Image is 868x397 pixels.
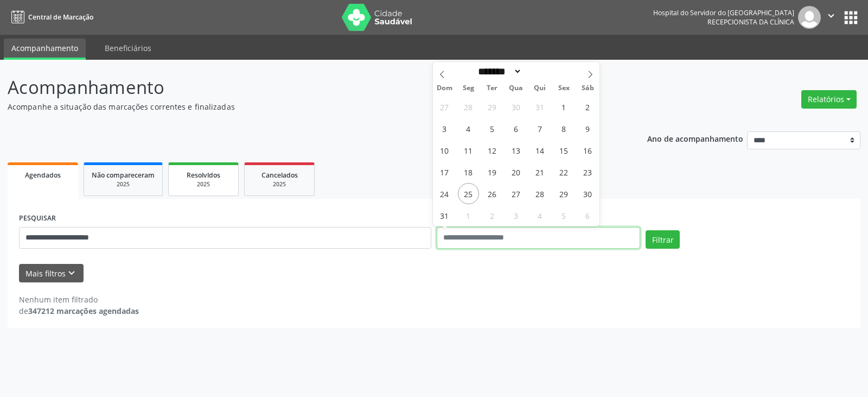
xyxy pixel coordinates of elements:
[707,17,794,27] span: Recepcionista da clínica
[434,118,455,139] span: Agosto 3, 2025
[25,171,61,180] span: Agendados
[8,101,604,112] p: Acompanhe a situação das marcações correntes e finalizadas
[653,8,794,17] div: Hospital do Servidor do [GEOGRAPHIC_DATA]
[482,140,503,161] span: Agosto 12, 2025
[506,161,527,182] span: Agosto 20, 2025
[577,161,598,182] span: Agosto 23, 2025
[553,205,575,226] span: Setembro 5, 2025
[482,183,503,204] span: Agosto 26, 2025
[482,118,503,139] span: Agosto 5, 2025
[529,140,551,161] span: Agosto 14, 2025
[553,96,575,117] span: Agosto 1, 2025
[97,39,159,58] a: Beneficiários
[261,171,298,180] span: Cancelados
[504,85,528,92] span: Qua
[19,294,139,305] div: Nenhum item filtrado
[825,10,837,22] i: 
[92,171,155,180] span: Não compareceram
[553,161,575,182] span: Agosto 22, 2025
[4,39,86,60] a: Acompanhamento
[19,210,56,227] label: PESQUISAR
[506,118,527,139] span: Agosto 6, 2025
[434,161,455,182] span: Agosto 17, 2025
[841,8,860,27] button: apps
[434,183,455,204] span: Agosto 24, 2025
[529,96,551,117] span: Julho 31, 2025
[19,264,84,283] button: Mais filtroskeyboard_arrow_down
[553,140,575,161] span: Agosto 15, 2025
[482,161,503,182] span: Agosto 19, 2025
[482,205,503,226] span: Setembro 2, 2025
[458,96,479,117] span: Julho 28, 2025
[506,183,527,204] span: Agosto 27, 2025
[798,6,821,29] img: img
[92,180,155,188] div: 2025
[577,96,598,117] span: Agosto 2, 2025
[458,205,479,226] span: Setembro 1, 2025
[577,118,598,139] span: Agosto 9, 2025
[506,205,527,226] span: Setembro 3, 2025
[528,85,552,92] span: Qui
[821,6,841,29] button: 
[480,85,504,92] span: Ter
[458,161,479,182] span: Agosto 18, 2025
[577,183,598,204] span: Agosto 30, 2025
[8,74,604,101] p: Acompanhamento
[482,96,503,117] span: Julho 29, 2025
[801,90,857,109] button: Relatórios
[475,66,522,77] select: Month
[506,140,527,161] span: Agosto 13, 2025
[66,267,78,279] i: keyboard_arrow_down
[553,183,575,204] span: Agosto 29, 2025
[252,180,307,188] div: 2025
[458,118,479,139] span: Agosto 4, 2025
[577,140,598,161] span: Agosto 16, 2025
[8,8,93,26] a: Central de Marcação
[553,118,575,139] span: Agosto 8, 2025
[434,96,455,117] span: Julho 27, 2025
[647,131,743,145] p: Ano de acompanhamento
[576,85,599,92] span: Sáb
[456,85,480,92] span: Seg
[433,85,457,92] span: Dom
[506,96,527,117] span: Julho 30, 2025
[28,12,93,22] span: Central de Marcação
[28,306,139,316] strong: 347212 marcações agendadas
[458,183,479,204] span: Agosto 25, 2025
[529,205,551,226] span: Setembro 4, 2025
[19,305,139,317] div: de
[552,85,576,92] span: Sex
[522,66,558,77] input: Year
[187,171,220,180] span: Resolvidos
[529,118,551,139] span: Agosto 7, 2025
[577,205,598,226] span: Setembro 6, 2025
[646,230,680,249] button: Filtrar
[529,183,551,204] span: Agosto 28, 2025
[434,205,455,226] span: Agosto 31, 2025
[458,140,479,161] span: Agosto 11, 2025
[434,140,455,161] span: Agosto 10, 2025
[529,161,551,182] span: Agosto 21, 2025
[176,180,231,188] div: 2025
